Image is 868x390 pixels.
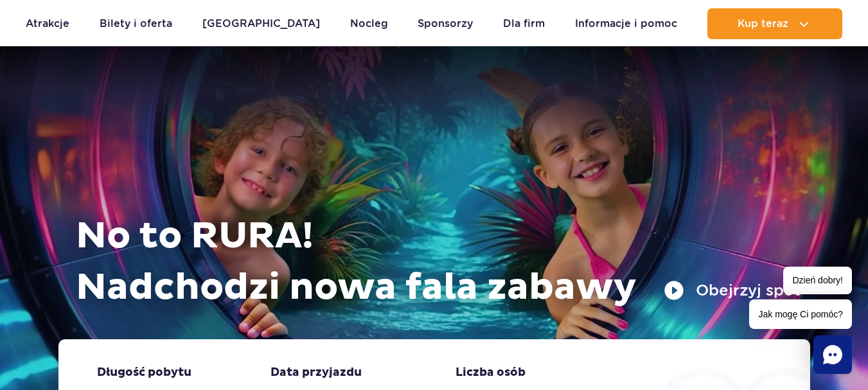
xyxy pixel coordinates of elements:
div: Chat [813,335,852,374]
a: Atrakcje [26,8,69,39]
span: Liczba osób [456,365,526,380]
a: [GEOGRAPHIC_DATA] [202,8,320,39]
span: Jak mogę Ci pomóc? [749,299,852,329]
a: Informacje i pomoc [575,8,677,39]
span: Dzień dobry! [783,267,852,294]
span: Długość pobytu [97,365,191,380]
a: Nocleg [350,8,388,39]
a: Dla firm [503,8,545,39]
a: Sponsorzy [418,8,473,39]
span: Data przyjazdu [270,365,362,380]
span: Kup teraz [738,18,788,30]
button: Kup teraz [707,8,842,39]
a: Bilety i oferta [100,8,172,39]
h1: No to RURA! Nadchodzi nowa fala zabawy [76,211,801,314]
button: Obejrzyj spot [664,280,801,301]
